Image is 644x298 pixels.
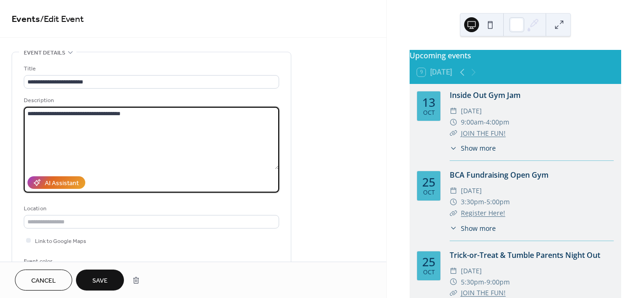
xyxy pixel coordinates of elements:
[461,129,506,138] a: JOIN THE FUN!
[31,276,56,286] span: Cancel
[422,176,435,188] div: 25
[45,179,79,188] div: AI Assistant
[423,270,435,276] div: Oct
[15,270,72,291] button: Cancel
[450,185,457,196] div: ​
[450,117,457,128] div: ​
[461,196,484,208] span: 3:30pm
[24,48,65,58] span: Event details
[461,265,482,277] span: [DATE]
[450,277,457,288] div: ​
[422,97,435,108] div: 13
[76,270,124,291] button: Save
[92,276,108,286] span: Save
[423,190,435,196] div: Oct
[484,277,486,288] span: -
[461,185,482,196] span: [DATE]
[450,223,457,233] div: ​
[40,10,84,28] span: / Edit Event
[461,288,506,297] a: JOIN THE FUN!
[35,236,86,246] span: Link to Google Maps
[422,256,435,268] div: 25
[450,265,457,277] div: ​
[450,170,548,180] a: BCA Fundraising Open Gym
[450,250,600,260] a: Trick-or-Treat & Tumble Parents Night Out
[486,277,510,288] span: 9:00pm
[461,277,484,288] span: 5:30pm
[24,96,277,105] div: Description
[450,208,457,219] div: ​
[24,64,277,74] div: Title
[461,143,496,153] span: Show more
[484,196,486,208] span: -
[461,117,484,128] span: 9:00am
[450,105,457,117] div: ​
[450,128,457,139] div: ​
[27,176,85,189] button: AI Assistant
[486,196,510,208] span: 5:00pm
[450,143,496,153] button: ​Show more
[450,143,457,153] div: ​
[24,204,277,214] div: Location
[461,223,496,233] span: Show more
[24,256,94,266] div: Event color
[450,223,496,233] button: ​Show more
[461,105,482,117] span: [DATE]
[450,90,521,100] a: Inside Out Gym Jam
[484,117,486,128] span: -
[461,208,505,217] a: Register Here!
[12,10,40,28] a: Events
[423,110,435,116] div: Oct
[486,117,509,128] span: 4:00pm
[410,50,621,61] div: Upcoming events
[450,196,457,208] div: ​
